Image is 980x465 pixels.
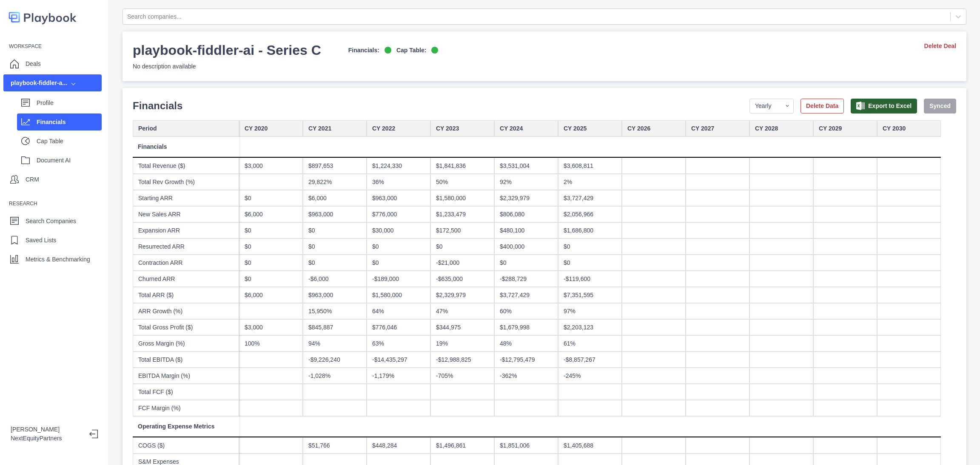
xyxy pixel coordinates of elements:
div: -245% [558,368,622,384]
div: $1,841,836 [430,158,494,174]
div: COGS ($) [133,437,239,454]
div: 92% [494,174,558,190]
p: Financials [133,98,182,113]
div: $1,496,861 [430,437,494,454]
div: $3,727,429 [494,287,558,303]
div: -$288,729 [494,271,558,287]
div: CY 2021 [303,120,367,136]
p: Financials [37,118,102,127]
div: 48% [494,335,558,352]
p: Profile [37,99,102,108]
a: Delete Deal [924,42,956,51]
div: 15,950% [303,303,367,319]
div: $448,284 [367,437,430,454]
div: $7,351,595 [558,287,622,303]
div: Expansion ARR [133,222,239,238]
div: 63% [367,335,430,352]
div: $3,531,004 [494,158,558,174]
div: 64% [367,303,430,319]
div: $344,975 [430,319,494,335]
p: Document AI [37,156,102,165]
div: $2,203,123 [558,319,622,335]
div: $0 [558,255,622,271]
div: Churned ARR [133,271,239,287]
div: $1,580,000 [430,190,494,206]
div: -1,179% [367,368,430,384]
div: $6,000 [239,206,303,222]
div: 47% [430,303,494,319]
div: -$8,857,267 [558,352,622,368]
div: Contraction ARR [133,255,239,271]
div: $2,329,979 [430,287,494,303]
div: CY 2024 [494,120,558,136]
div: EBITDA Margin (%) [133,368,239,384]
div: ARR Growth (%) [133,303,239,319]
div: $0 [303,238,367,255]
div: -362% [494,368,558,384]
div: -$12,988,825 [430,352,494,368]
div: $172,500 [430,222,494,238]
div: $0 [430,238,494,255]
div: $0 [239,190,303,206]
div: $3,000 [239,319,303,335]
div: 94% [303,335,367,352]
button: Synced [924,99,956,113]
div: $3,000 [239,158,303,174]
p: Cap Table: [396,46,427,55]
h3: playbook-fiddler-ai - Series C [133,42,321,59]
div: $2,329,979 [494,190,558,206]
div: $1,686,800 [558,222,622,238]
div: 36% [367,174,430,190]
div: $1,851,006 [494,437,558,454]
div: 2% [558,174,622,190]
img: logo-colored [9,9,77,26]
div: $3,608,811 [558,158,622,174]
img: on-logo [431,47,438,54]
div: Total FCF ($) [133,384,239,400]
div: CY 2025 [558,120,622,136]
div: $1,679,998 [494,319,558,335]
div: 19% [430,335,494,352]
p: No description available [133,62,438,71]
div: $0 [239,255,303,271]
p: [PERSON_NAME] [11,425,83,434]
p: NextEquityPartners [11,434,83,443]
div: $1,580,000 [367,287,430,303]
p: CRM [26,175,39,184]
div: $963,000 [303,206,367,222]
div: 97% [558,303,622,319]
div: Operating Expense Metrics [133,416,239,437]
div: $963,000 [303,287,367,303]
div: playbook-fiddler-a... [11,79,67,88]
div: $0 [239,222,303,238]
div: $0 [303,255,367,271]
div: Total Rev Growth (%) [133,174,239,190]
div: $776,046 [367,319,430,335]
div: Period [133,120,239,136]
div: 61% [558,335,622,352]
div: Total EBITDA ($) [133,352,239,368]
div: $806,080 [494,206,558,222]
div: -$635,000 [430,271,494,287]
div: CY 2020 [239,120,303,136]
img: on-logo [385,47,391,54]
div: -$6,000 [303,271,367,287]
button: Export to Excel [851,99,917,113]
div: CY 2027 [686,120,749,136]
div: 29,822% [303,174,367,190]
div: 50% [430,174,494,190]
div: $3,727,429 [558,190,622,206]
div: $845,887 [303,319,367,335]
div: CY 2023 [430,120,494,136]
div: $1,233,479 [430,206,494,222]
div: Total Revenue ($) [133,158,239,174]
div: CY 2030 [877,120,941,136]
div: Starting ARR [133,190,239,206]
div: $0 [558,238,622,255]
div: 60% [494,303,558,319]
p: Cap Table [37,137,102,146]
div: $6,000 [239,287,303,303]
div: -$12,795,479 [494,352,558,368]
div: $0 [239,271,303,287]
p: Financials: [348,46,379,55]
